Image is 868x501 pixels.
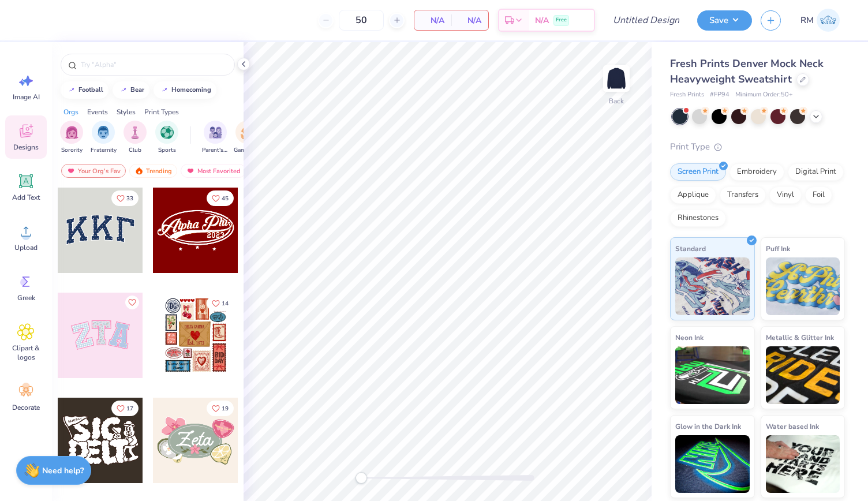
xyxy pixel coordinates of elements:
[154,81,216,99] button: homecoming
[126,196,133,201] span: 33
[670,163,726,181] div: Screen Print
[788,163,844,181] div: Digital Print
[117,107,136,117] div: Styles
[61,81,108,99] button: football
[129,146,141,155] span: Club
[202,146,229,155] span: Parent's Weekend
[605,67,628,90] img: Back
[155,121,178,155] div: filter for Sports
[66,167,76,175] img: most_fav.gif
[675,257,750,315] img: Standard
[670,210,726,227] div: Rhinestones
[795,9,845,32] a: RM
[675,435,750,493] img: Glow in the Dark Ink
[604,9,689,32] input: Untitled Design
[12,193,40,202] span: Add Text
[675,420,741,432] span: Glow in the Dark Ink
[144,107,179,117] div: Print Types
[111,190,139,206] button: Like
[769,186,802,204] div: Vinyl
[458,14,481,27] span: N/A
[171,87,211,93] div: homecoming
[129,164,177,178] div: Trending
[124,121,147,155] div: filter for Club
[675,242,706,255] span: Standard
[202,121,229,155] div: filter for Parent's Weekend
[729,163,784,181] div: Embroidery
[766,346,840,404] img: Metallic & Glitter Ink
[670,140,845,154] div: Print Type
[181,164,246,178] div: Most Favorited
[222,301,229,306] span: 14
[735,90,793,100] span: Minimum Order: 50 +
[670,186,716,204] div: Applique
[675,331,704,343] span: Neon Ink
[129,126,141,139] img: Club Image
[119,87,128,94] img: trend_line.gif
[697,10,752,31] button: Save
[556,16,567,24] span: Free
[710,90,729,100] span: # FP94
[155,121,178,155] button: filter button
[78,87,103,93] div: football
[670,90,704,100] span: Fresh Prints
[67,87,76,94] img: trend_line.gif
[202,121,229,155] button: filter button
[207,190,234,206] button: Like
[817,9,840,32] img: Raffaela Manoy
[97,126,110,139] img: Fraternity Image
[207,401,234,416] button: Like
[160,87,169,94] img: trend_line.gif
[125,296,139,309] button: Like
[670,57,824,86] span: Fresh Prints Denver Mock Neck Heavyweight Sweatshirt
[800,14,814,27] span: RM
[63,107,78,117] div: Orgs
[766,331,834,343] span: Metallic & Glitter Ink
[13,92,40,102] span: Image AI
[87,107,108,117] div: Events
[113,81,149,99] button: bear
[7,343,45,362] span: Clipart & logos
[160,126,174,139] img: Sports Image
[234,121,260,155] div: filter for Game Day
[12,403,40,412] span: Decorate
[339,10,384,31] input: – –
[186,167,195,175] img: most_fav.gif
[720,186,766,204] div: Transfers
[356,472,367,484] div: Accessibility label
[91,146,117,155] span: Fraternity
[805,186,832,204] div: Foil
[61,146,83,155] span: Sorority
[766,242,790,255] span: Puff Ink
[222,406,229,412] span: 19
[234,146,260,155] span: Game Day
[535,14,549,27] span: N/A
[130,87,144,93] div: bear
[766,257,840,315] img: Puff Ink
[80,59,227,70] input: Try "Alpha"
[158,146,176,155] span: Sports
[124,121,147,155] button: filter button
[42,465,84,476] strong: Need help?
[60,121,83,155] div: filter for Sorority
[209,126,222,139] img: Parent's Weekend Image
[13,143,39,152] span: Designs
[60,121,83,155] button: filter button
[14,243,38,252] span: Upload
[675,346,750,404] img: Neon Ink
[609,96,624,106] div: Back
[766,435,840,493] img: Water based Ink
[207,296,234,311] button: Like
[111,401,139,416] button: Like
[91,121,117,155] div: filter for Fraternity
[766,420,819,432] span: Water based Ink
[134,167,144,175] img: trending.gif
[234,121,260,155] button: filter button
[17,293,35,302] span: Greek
[61,164,126,178] div: Your Org's Fav
[222,196,229,201] span: 45
[241,126,254,139] img: Game Day Image
[91,121,117,155] button: filter button
[421,14,444,27] span: N/A
[126,406,133,412] span: 17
